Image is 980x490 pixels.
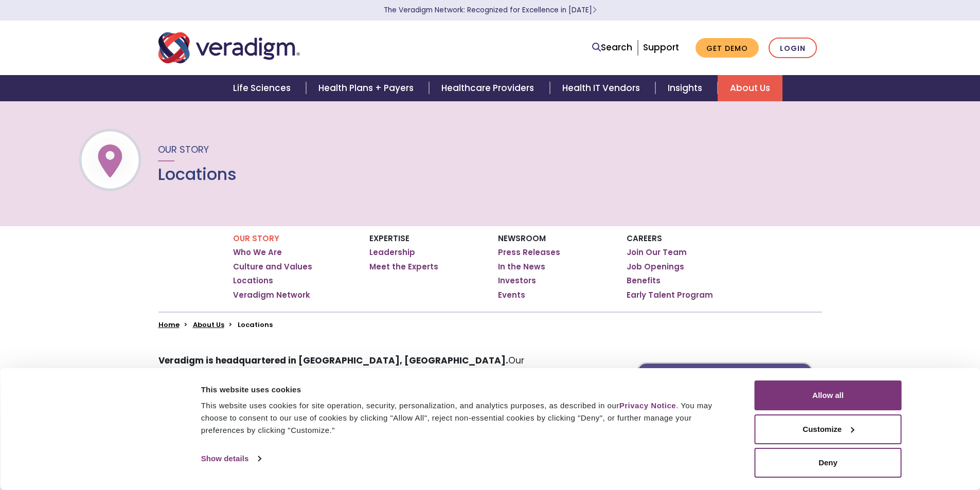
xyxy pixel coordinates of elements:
a: Privacy Notice [619,401,676,410]
h1: Locations [158,165,237,184]
a: Events [498,290,525,300]
a: Meet the Experts [369,262,438,272]
a: About Us [718,75,782,101]
a: Login [769,38,817,59]
a: Health Plans + Payers [306,75,429,101]
a: Locations [233,276,273,286]
a: Early Talent Program [627,290,713,300]
a: Health IT Vendors [550,75,655,101]
a: Join Our Team [627,247,687,258]
a: Search [592,41,632,55]
a: Culture and Values [233,262,312,272]
a: In the News [498,262,545,272]
span: Learn More [592,5,597,15]
a: Support [643,41,679,53]
button: Customize [755,414,902,444]
strong: Veradigm is headquartered in [GEOGRAPHIC_DATA], [GEOGRAPHIC_DATA]. [158,354,508,367]
a: Job Openings [627,262,684,272]
a: Life Sciences [221,75,306,101]
a: Healthcare Providers [429,75,549,101]
a: Home [158,320,180,330]
a: The Veradigm Network: Recognized for Excellence in [DATE]Learn More [384,5,597,15]
span: Our Story [158,143,209,156]
a: Benefits [627,276,661,286]
a: Investors [498,276,536,286]
div: This website uses cookies for site operation, security, personalization, and analytics purposes, ... [201,400,732,437]
img: Veradigm logo [158,31,300,65]
div: This website uses cookies [201,384,732,396]
a: Show details [201,451,261,466]
button: Allow all [755,380,902,410]
a: Insights [655,75,718,101]
a: Who We Are [233,247,282,258]
a: Leadership [369,247,415,258]
p: Our combination of a regional presence and remote workforce allows us to effectively serve our ke... [158,354,579,396]
a: Press Releases [498,247,560,258]
a: Veradigm Network [233,290,310,300]
button: Deny [755,448,902,478]
a: Get Demo [696,38,759,58]
a: About Us [193,320,224,330]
